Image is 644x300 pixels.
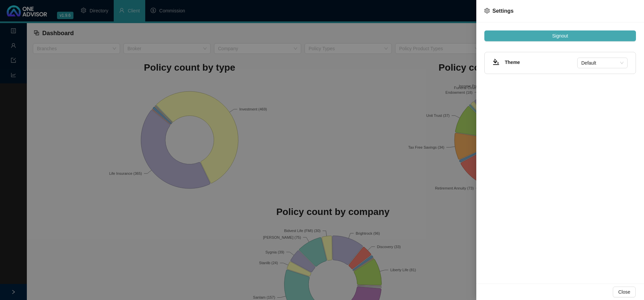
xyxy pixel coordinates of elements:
button: Close [613,287,636,297]
span: Settings [492,8,514,14]
h4: Theme [505,59,577,66]
span: Default [581,58,624,68]
span: Signout [552,32,568,40]
span: bg-colors [493,59,499,65]
button: Signout [484,30,636,41]
span: setting [484,8,490,13]
span: Close [618,288,630,296]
